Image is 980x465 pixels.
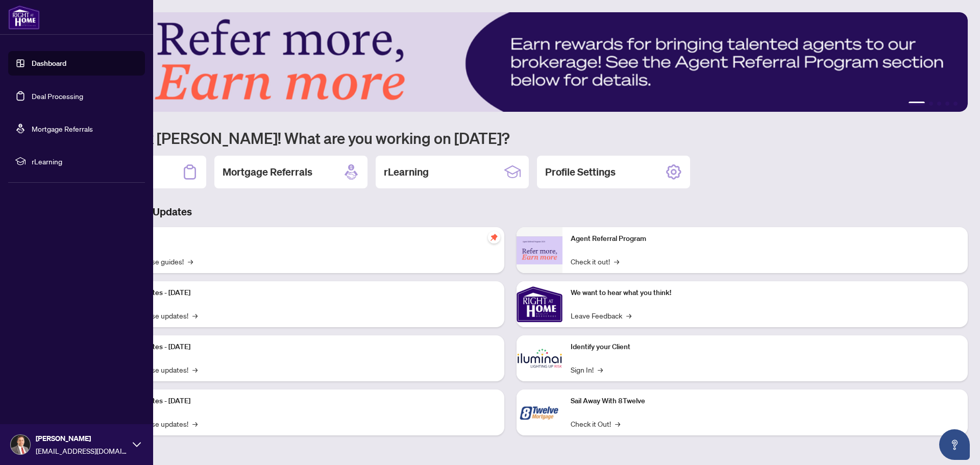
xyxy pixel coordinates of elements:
a: Check it Out!→ [571,418,620,429]
span: [EMAIL_ADDRESS][DOMAIN_NAME] [36,445,128,456]
p: We want to hear what you think! [571,287,960,299]
span: → [598,364,603,375]
span: [PERSON_NAME] [36,433,128,444]
h2: rLearning [384,165,429,179]
p: Identify your Client [571,341,960,353]
span: → [192,418,198,429]
img: Slide 0 [53,12,968,112]
img: Sail Away With 8Twelve [517,389,562,435]
button: 2 [929,102,933,106]
p: Platform Updates - [DATE] [107,287,496,299]
span: → [192,310,198,321]
h2: Profile Settings [545,165,616,179]
p: Sail Away With 8Twelve [571,396,960,407]
img: Identify your Client [517,335,562,381]
span: → [614,256,619,267]
h1: Welcome back [PERSON_NAME]! What are you working on [DATE]? [53,128,968,148]
h3: Brokerage & Industry Updates [53,205,968,219]
a: Mortgage Referrals [32,124,93,133]
a: Leave Feedback→ [571,310,631,321]
p: Agent Referral Program [571,233,960,244]
p: Platform Updates - [DATE] [107,396,496,407]
a: Check it out!→ [571,256,619,267]
span: → [615,418,620,429]
span: → [626,310,631,321]
a: Dashboard [32,59,66,68]
span: rLearning [32,156,138,167]
span: pushpin [488,231,500,243]
button: 4 [945,102,949,106]
img: Profile Icon [11,435,30,454]
button: 1 [909,102,925,106]
img: We want to hear what you think! [517,281,562,327]
p: Self-Help [107,233,496,244]
h2: Mortgage Referrals [223,165,312,179]
a: Deal Processing [32,91,83,101]
button: 5 [953,102,958,106]
img: logo [8,5,40,30]
button: 3 [937,102,941,106]
span: → [192,364,198,375]
button: Open asap [939,429,970,460]
a: Sign In!→ [571,364,603,375]
p: Platform Updates - [DATE] [107,341,496,353]
span: → [188,256,193,267]
img: Agent Referral Program [517,236,562,264]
